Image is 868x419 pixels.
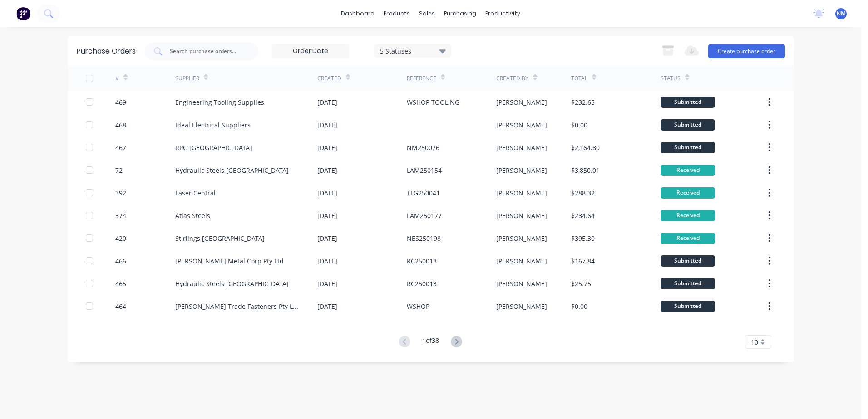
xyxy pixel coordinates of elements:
[422,336,439,349] div: 1 of 38
[571,302,587,311] div: $0.00
[115,97,126,107] div: 469
[496,143,547,152] div: [PERSON_NAME]
[571,234,595,243] div: $395.30
[175,143,252,152] div: RPG [GEOGRAPHIC_DATA]
[661,210,715,221] div: Received
[407,97,459,107] div: WSHOP TOOLING
[661,165,715,176] div: Received
[115,74,119,83] div: #
[496,120,547,130] div: [PERSON_NAME]
[317,279,337,288] div: [DATE]
[379,7,414,20] div: products
[496,211,547,220] div: [PERSON_NAME]
[571,120,587,130] div: $0.00
[407,188,440,198] div: TLG250041
[661,97,715,108] div: Submitted
[175,302,299,311] div: [PERSON_NAME] Trade Fasteners Pty Ltd
[571,188,595,198] div: $288.32
[175,188,216,198] div: Laser Central
[175,97,264,107] div: Engineering Tooling Supplies
[661,74,681,83] div: Status
[115,211,126,220] div: 374
[496,234,547,243] div: [PERSON_NAME]
[317,302,337,311] div: [DATE]
[407,234,441,243] div: NES250198
[317,120,337,130] div: [DATE]
[496,256,547,266] div: [PERSON_NAME]
[115,188,126,198] div: 392
[77,46,136,57] div: Purchase Orders
[407,211,442,220] div: LAM250177
[317,143,337,152] div: [DATE]
[317,211,337,220] div: [DATE]
[16,7,30,20] img: Factory
[571,74,587,83] div: Total
[571,211,595,220] div: $284.64
[661,301,715,312] div: Submitted
[407,302,429,311] div: WSHOP
[496,279,547,288] div: [PERSON_NAME]
[407,166,442,175] div: LAM250154
[407,279,437,288] div: RC250013
[115,302,126,311] div: 464
[496,74,528,83] div: Created By
[496,302,547,311] div: [PERSON_NAME]
[317,256,337,266] div: [DATE]
[175,166,289,175] div: Hydraulic Steels [GEOGRAPHIC_DATA]
[661,278,715,289] div: Submitted
[407,74,436,83] div: Reference
[571,97,595,107] div: $232.65
[661,187,715,199] div: Received
[708,44,785,58] button: Create purchase order
[496,188,547,198] div: [PERSON_NAME]
[496,166,547,175] div: [PERSON_NAME]
[571,256,595,266] div: $167.84
[317,97,337,107] div: [DATE]
[380,46,445,55] div: 5 Statuses
[571,279,591,288] div: $25.75
[115,143,126,152] div: 467
[661,233,715,244] div: Received
[481,7,525,20] div: productivity
[317,166,337,175] div: [DATE]
[169,47,244,56] input: Search purchase orders...
[175,74,199,83] div: Supplier
[407,143,439,152] div: NM250076
[661,142,715,153] div: Submitted
[837,10,846,18] span: NM
[175,279,289,288] div: Hydraulic Steels [GEOGRAPHIC_DATA]
[115,120,126,130] div: 468
[115,279,126,288] div: 465
[175,256,284,266] div: [PERSON_NAME] Metal Corp Pty Ltd
[272,44,349,58] input: Order Date
[115,256,126,266] div: 466
[407,256,437,266] div: RC250013
[317,234,337,243] div: [DATE]
[175,120,251,130] div: Ideal Electrical Suppliers
[115,234,126,243] div: 420
[661,255,715,267] div: Submitted
[175,211,210,220] div: Atlas Steels
[414,7,439,20] div: sales
[661,119,715,131] div: Submitted
[336,7,379,20] a: dashboard
[439,7,481,20] div: purchasing
[571,143,600,152] div: $2,164.80
[175,234,265,243] div: Stirlings [GEOGRAPHIC_DATA]
[571,166,600,175] div: $3,850.01
[115,166,123,175] div: 72
[317,188,337,198] div: [DATE]
[751,337,758,347] span: 10
[496,97,547,107] div: [PERSON_NAME]
[317,74,341,83] div: Created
